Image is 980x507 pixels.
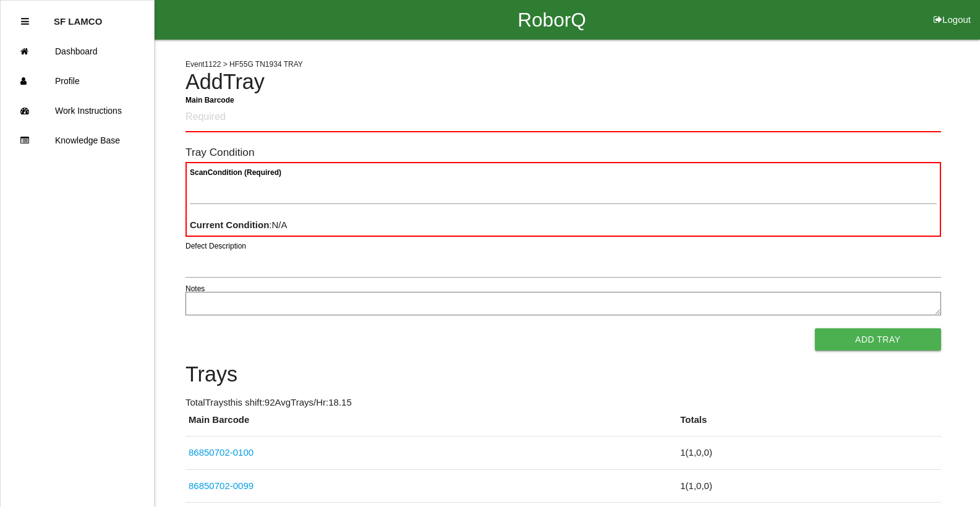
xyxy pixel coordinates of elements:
[185,396,941,410] p: Total Trays this shift: 92 Avg Trays /Hr: 18.15
[190,219,288,230] span: : N/A
[677,413,940,437] th: Totals
[190,219,269,230] b: Current Condition
[1,36,154,66] a: Dashboard
[815,328,941,351] button: Add Tray
[677,437,940,470] td: 1 ( 1 , 0 , 0 )
[677,469,940,503] td: 1 ( 1 , 0 , 0 )
[54,7,102,27] p: SF LAMCO
[1,126,154,155] a: Knowledge Base
[21,7,29,36] div: Close
[185,103,941,132] input: Required
[185,70,941,94] h4: Add Tray
[189,447,254,458] a: 86850702-0100
[189,480,254,491] a: 86850702-0099
[185,241,246,252] label: Defect Description
[185,413,677,437] th: Main Barcode
[185,363,941,386] h4: Trays
[1,66,154,96] a: Profile
[185,283,205,294] label: Notes
[185,95,234,104] b: Main Barcode
[185,147,941,158] h6: Tray Condition
[185,60,303,69] span: Event 1122 > HF55G TN1934 TRAY
[1,96,154,126] a: Work Instructions
[190,168,281,177] b: Scan Condition (Required)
